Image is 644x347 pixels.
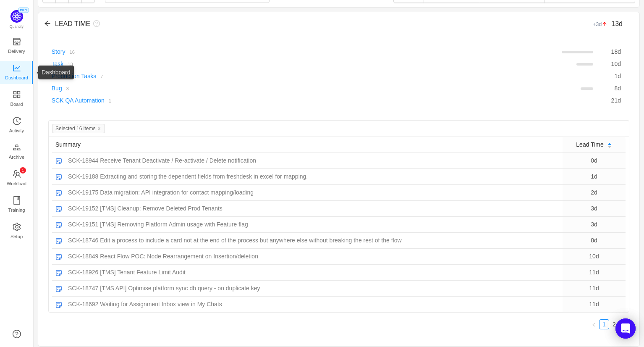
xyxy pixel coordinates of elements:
a: SCK-18944 Receive Tenant Deactivate / Re-activate / Delete notification [68,156,256,165]
span: Activity [9,122,24,139]
span: Quantify [10,24,24,29]
a: SCK-18746 Edit a process to include a card not at the end of the process but anywhere else withou... [68,236,402,245]
span: Data migration: API integration for contact mapping/loading [100,188,254,197]
span: SCK-19151 [68,220,98,229]
span: 1d [591,173,597,180]
span: Dashboard [5,69,28,86]
a: Delivery [13,38,21,55]
a: Dashboard [13,64,21,81]
sup: 1 [20,167,26,173]
i: icon: close [97,126,101,131]
span: SCK-18849 [68,252,98,261]
span: 0d [591,157,597,164]
span: LEAD TIME [55,20,90,27]
li: 2 [609,319,619,329]
span: Receive Tenant Deactivate / Re-activate / Delete notification [100,156,256,165]
span: 11d [589,301,599,308]
span: SCK-18746 [68,236,98,245]
i: icon: team [13,170,21,178]
a: Archive [13,144,21,160]
span: Lead Time [576,140,603,149]
a: 16 [65,48,74,55]
a: SCK QA Automation [52,97,105,104]
span: SCK-18926 [68,268,98,277]
i: icon: history [13,117,21,125]
span: Extracting and storing the dependent fields from freshdesk in excel for mapping. [100,172,308,181]
a: SCK-19151 [TMS] Removing Platform Admin usage with Feature flag [68,220,248,229]
span: 11d [589,285,599,292]
a: Activity [13,117,21,134]
small: 7 [100,74,103,79]
span: 3d [591,221,597,228]
span: 18 [611,48,618,55]
a: SCK-18849 React Flow POC: Node Rearrangement on Insertion/deletion [68,252,258,261]
i: icon: caret-up [607,142,612,144]
a: SCK-18926 [TMS] Tenant Feature Limit Audit [68,268,186,277]
span: PRO [18,8,29,13]
span: SCK-18747 [68,284,98,293]
span: 13d [611,20,623,27]
p: 1 [21,167,24,173]
a: Setup [13,223,21,240]
li: 1 [599,319,609,329]
span: [TMS API] Optimise platform sync db query - on duplicate key [100,284,260,293]
a: Bug [52,85,62,92]
i: icon: arrow-left [44,20,51,27]
a: SCK-19152 [TMS] Cleanup: Remove Deleted Prod Tenants [68,204,223,213]
span: Workload [7,175,26,192]
span: Training [8,202,25,218]
span: [TMS] Removing Platform Admin usage with Feature flag [100,220,248,229]
span: [TMS] Cleanup: Remove Deleted Prod Tenants [100,204,223,213]
span: 10 [611,60,618,67]
a: 7 [96,73,103,79]
a: Task [52,60,64,67]
i: icon: left [592,322,597,327]
i: icon: appstore [13,90,21,99]
small: 16 [69,50,74,55]
span: Waiting for Assignment Inbox view in My Chats [100,300,222,309]
a: 3 [62,85,69,92]
small: 3 [66,86,69,91]
span: d [614,85,621,92]
a: SCK-18747 [TMS API] Optimise platform sync db query - on duplicate key [68,284,260,293]
a: Training [13,197,21,213]
span: d [614,73,621,79]
span: Delivery [8,43,25,60]
i: icon: line-chart [13,64,21,72]
span: 8d [591,237,597,244]
i: icon: question-circle [90,20,100,27]
div: Sort [607,142,612,147]
span: 11d [589,269,599,276]
div: Open Intercom Messenger [615,318,636,339]
span: d [611,97,621,104]
a: SCK-19175 Data migration: API integration for contact mapping/loading [68,188,254,197]
a: 2 [610,320,619,329]
a: Board [13,91,21,108]
i: icon: caret-down [607,145,612,147]
a: Production Tasks [52,73,96,79]
span: Archive [9,149,24,166]
span: Setup [10,228,23,245]
a: 1 [599,320,609,329]
span: 10d [589,253,599,260]
span: React Flow POC: Node Rearrangement on Insertion/deletion [100,252,258,261]
span: 2d [591,189,597,196]
span: SCK-18692 [68,300,98,309]
span: SCK-18944 [68,156,98,165]
a: icon: teamWorkload [13,170,21,187]
span: [TMS] Tenant Feature Limit Audit [100,268,186,277]
span: Edit a process to include a card not at the end of the process but anywhere else without breaking... [100,236,401,245]
i: icon: arrow-up [602,21,607,27]
span: Selected 16 items [52,124,105,133]
small: +3d [593,21,612,27]
span: Summary [55,140,81,149]
a: Story [52,48,65,55]
img: Quantify [10,10,23,23]
i: icon: book [13,196,21,205]
span: 8 [614,85,618,92]
i: icon: shop [13,37,21,46]
a: icon: question-circle [13,330,21,338]
a: SCK-18692 Waiting for Assignment Inbox view in My Chats [68,300,222,309]
li: Previous Page [589,319,599,329]
span: SCK-19152 [68,204,98,213]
